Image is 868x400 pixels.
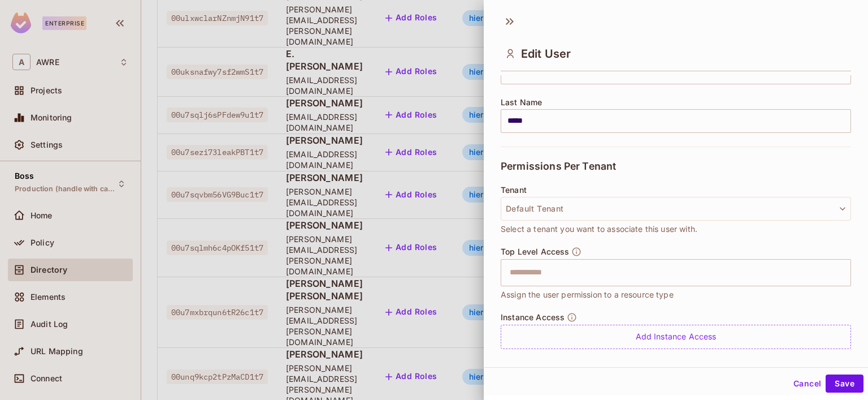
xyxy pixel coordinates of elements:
button: Default Tenant [501,197,851,221]
span: Select a tenant you want to associate this user with. [501,223,697,235]
span: Assign the user permission to a resource type [501,289,674,301]
span: Last Name [501,98,542,107]
div: Add Instance Access [501,325,851,349]
button: Cancel [789,375,826,393]
span: Instance Access [501,313,565,322]
span: Top Level Access [501,247,569,256]
button: Save [826,375,863,393]
span: Permissions Per Tenant [501,161,616,172]
button: Open [845,271,847,273]
span: Edit User [521,47,571,61]
span: Tenant [501,186,527,195]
